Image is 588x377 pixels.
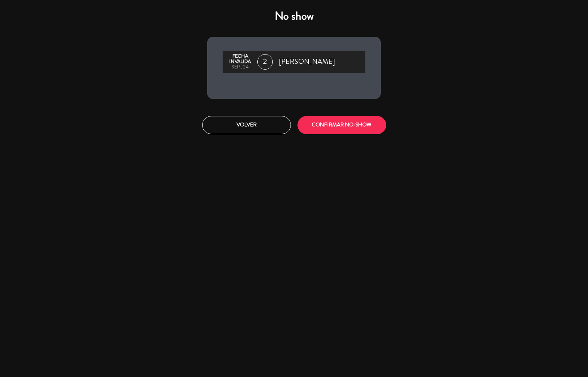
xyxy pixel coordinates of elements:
div: Fecha inválida [226,54,253,65]
h4: No show [207,9,381,23]
span: [PERSON_NAME] [279,56,335,68]
div: sep., 24 [226,65,253,70]
button: Volver [202,116,291,134]
button: CONFIRMAR NO-SHOW [297,116,386,134]
span: 2 [257,54,273,70]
